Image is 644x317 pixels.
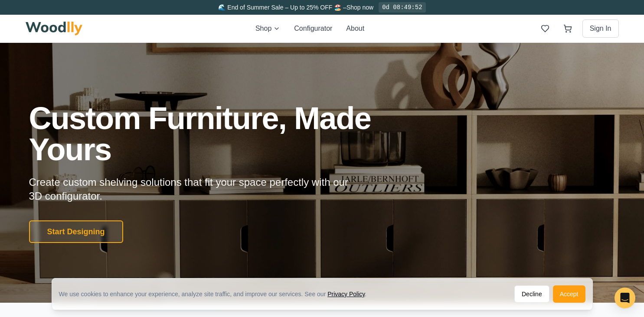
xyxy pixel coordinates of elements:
div: We use cookies to enhance your experience, analyze site traffic, and improve our services. See our . [59,290,374,298]
button: About [346,23,364,34]
div: Open Intercom Messenger [615,288,635,308]
button: Accept [553,285,585,303]
img: Woodlly [26,22,83,36]
button: Decline [514,285,549,303]
h1: Custom Furniture, Made Yours [29,103,418,165]
p: Create custom shelving solutions that fit your space perfectly with our 3D configurator. [29,175,362,203]
button: Sign In [582,19,619,38]
button: Configurator [294,23,332,34]
a: Privacy Policy [327,291,365,298]
button: Shop [255,23,280,34]
div: 0d 08:49:52 [379,2,425,13]
span: 🌊 End of Summer Sale – Up to 25% OFF 🏖️ – [218,4,346,11]
button: Start Designing [29,220,123,243]
a: Shop now [347,4,373,11]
